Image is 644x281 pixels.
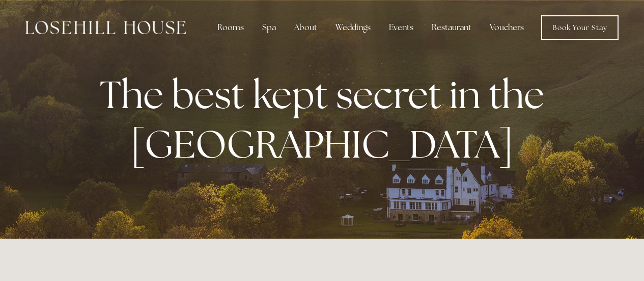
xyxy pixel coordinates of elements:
[541,15,619,40] a: Book Your Stay
[327,17,379,38] div: Weddings
[209,17,252,38] div: Rooms
[100,69,552,169] strong: The best kept secret in the [GEOGRAPHIC_DATA]
[25,21,186,34] img: Losehill House
[381,17,422,38] div: Events
[424,17,480,38] div: Restaurant
[482,17,532,38] a: Vouchers
[254,17,284,38] div: Spa
[286,17,325,38] div: About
